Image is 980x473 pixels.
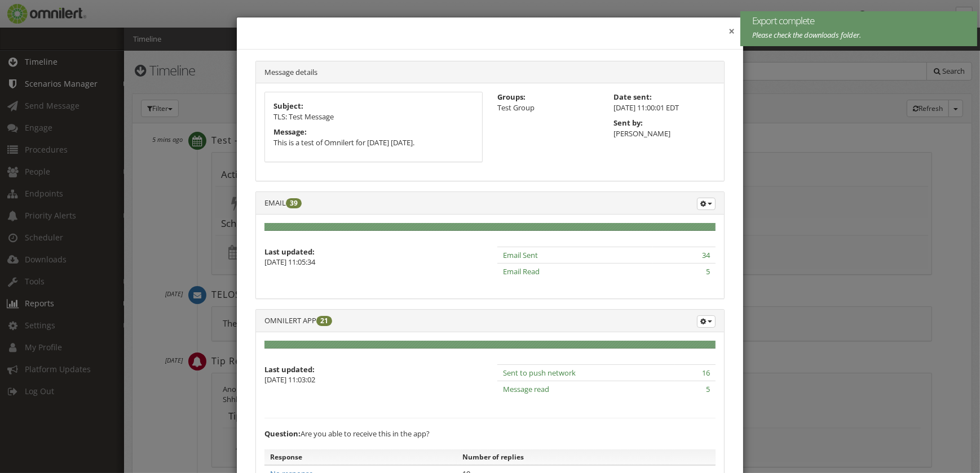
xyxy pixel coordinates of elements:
[25,8,48,18] span: Help
[614,92,652,102] strong: Date sent:
[503,266,540,276] span: Email Read
[729,26,735,37] button: ×
[614,128,716,139] p: [PERSON_NAME]
[256,310,724,332] div: OMNILERT APP
[497,92,526,102] strong: Groups:
[256,61,724,84] div: Message details
[256,192,724,215] div: EMAIL
[702,250,710,260] span: 34
[273,137,474,148] p: This is a test of Omnilert for [DATE] [DATE].
[497,102,599,113] li: Test Group
[286,198,302,208] span: 39
[316,316,332,326] span: 21
[702,368,710,378] span: 16
[264,247,315,257] strong: Last updated:
[752,30,861,40] em: Please check the downloads folder.
[706,266,710,276] span: 5
[273,111,474,122] p: TLS: Test Message
[264,449,457,465] th: Response
[614,118,643,128] strong: Sent by:
[503,384,549,394] span: Message read
[706,384,710,394] span: 5
[752,14,960,28] span: Export complete
[457,449,716,465] th: Number of replies
[264,374,483,385] p: [DATE] 11:03:02
[614,102,716,113] p: [DATE] 11:00:01 EDT
[264,364,315,374] strong: Last updated:
[264,429,716,439] div: Are you able to receive this in the app?
[264,257,483,267] p: [DATE] 11:05:34
[503,368,576,378] span: Sent to push network
[264,429,301,439] strong: Question:
[273,101,303,111] strong: Subject:
[503,250,538,260] span: Email Sent
[273,127,307,137] strong: Message:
